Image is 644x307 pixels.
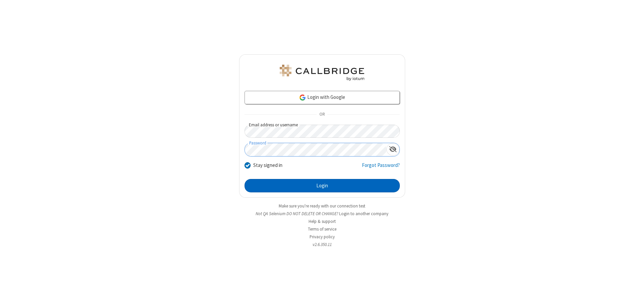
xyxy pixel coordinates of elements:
li: Not QA Selenium DO NOT DELETE OR CHANGE? [239,210,405,217]
img: QA Selenium DO NOT DELETE OR CHANGE [278,65,366,81]
a: Help & support [309,219,336,224]
input: Password [245,143,386,156]
input: Email address or username [245,125,400,138]
a: Forgot Password? [362,162,400,174]
img: google-icon.png [299,94,306,101]
a: Terms of service [308,226,336,232]
a: Make sure you're ready with our connection test [279,203,365,209]
li: v2.6.350.11 [239,241,405,248]
span: OR [317,110,327,119]
button: Login [245,179,400,192]
a: Login with Google [245,91,400,104]
a: Privacy policy [310,234,335,240]
iframe: Chat [627,290,639,302]
div: Show password [386,143,399,156]
button: Login to another company [339,210,388,217]
label: Stay signed in [253,162,282,169]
